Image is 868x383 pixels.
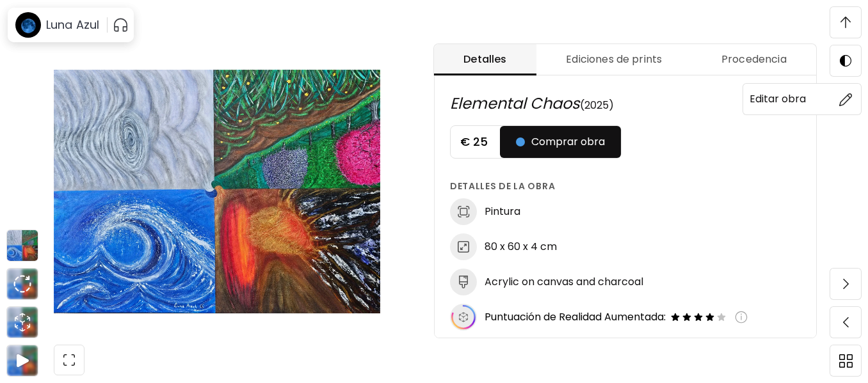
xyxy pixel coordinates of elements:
img: dimensions [450,233,477,260]
img: filled-star-icon [704,311,716,323]
h6: Acrylic on canvas and charcoal [485,275,643,289]
img: medium [450,269,477,295]
button: Comprar obra [500,126,621,158]
h6: Detalles de la obra [450,179,801,193]
span: Detalles [442,52,529,67]
img: empty-star-icon [716,311,727,323]
div: animation [12,312,33,332]
span: Procedencia [700,52,808,67]
h5: € 25 [451,134,500,150]
img: discipline [450,198,477,225]
span: Ediciones de prints [544,52,684,67]
h6: Editar obra [750,91,806,107]
img: filled-star-icon [670,311,681,323]
span: Elemental Chaos [450,93,580,114]
img: icon [450,304,477,331]
h6: 80 x 60 x 4 cm [485,240,557,254]
img: info-icon [735,311,748,324]
span: Puntuación de Realidad Aumentada: [485,310,666,324]
span: (2025) [580,98,614,113]
img: filled-star-icon [681,311,693,323]
h6: Pintura [485,205,520,219]
span: Comprar obra [516,134,605,150]
button: pauseOutline IconGradient Icon [113,15,129,35]
img: filled-star-icon [693,311,704,323]
h6: Luna Azul [46,17,99,33]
